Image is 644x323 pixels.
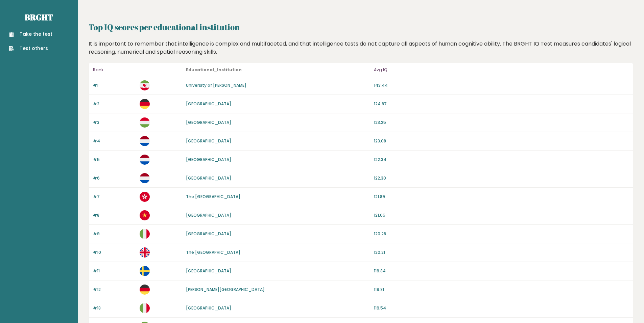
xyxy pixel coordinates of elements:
img: gb.svg [140,247,150,258]
a: [GEOGRAPHIC_DATA] [186,175,231,181]
h2: Top IQ scores per educational institution [89,21,633,33]
p: 121.65 [374,212,629,218]
p: 123.25 [374,119,629,126]
a: The [GEOGRAPHIC_DATA] [186,249,240,255]
p: 119.54 [374,305,629,311]
p: #8 [93,212,136,218]
img: de.svg [140,99,150,109]
a: [GEOGRAPHIC_DATA] [186,101,231,107]
a: [GEOGRAPHIC_DATA] [186,119,231,125]
a: [GEOGRAPHIC_DATA] [186,268,231,274]
img: nl.svg [140,155,150,165]
img: it.svg [140,229,150,239]
p: #10 [93,249,136,255]
a: Take the test [9,31,52,38]
a: [GEOGRAPHIC_DATA] [186,138,231,144]
p: 120.28 [374,231,629,237]
p: #4 [93,138,136,144]
div: It is important to remember that intelligence is complex and multifaceted, and that intelligence ... [86,40,636,56]
p: #13 [93,305,136,311]
p: 122.30 [374,175,629,181]
a: [GEOGRAPHIC_DATA] [186,157,231,162]
p: 119.84 [374,268,629,274]
a: [GEOGRAPHIC_DATA] [186,212,231,218]
p: #5 [93,157,136,163]
p: #9 [93,231,136,237]
p: 123.08 [374,138,629,144]
img: nl.svg [140,136,150,146]
p: 122.34 [374,157,629,163]
a: [GEOGRAPHIC_DATA] [186,231,231,237]
p: #11 [93,268,136,274]
b: Educational_Institution [186,67,242,73]
a: [GEOGRAPHIC_DATA] [186,305,231,311]
a: Test others [9,45,52,52]
p: Rank [93,66,136,74]
img: hu.svg [140,117,150,128]
img: de.svg [140,285,150,295]
img: hk.svg [140,192,150,202]
p: 119.81 [374,287,629,293]
img: vn.svg [140,210,150,220]
img: se.svg [140,266,150,276]
img: nl.svg [140,173,150,183]
p: #3 [93,119,136,126]
p: #1 [93,82,136,88]
p: #12 [93,287,136,293]
p: #2 [93,101,136,107]
a: Brght [25,12,53,23]
a: University of [PERSON_NAME] [186,82,246,88]
img: ir.svg [140,80,150,90]
p: 120.21 [374,249,629,255]
p: 143.44 [374,82,629,88]
p: #6 [93,175,136,181]
p: Avg IQ [374,66,629,74]
p: 124.87 [374,101,629,107]
a: [PERSON_NAME][GEOGRAPHIC_DATA] [186,287,265,292]
img: it.svg [140,303,150,313]
p: 121.89 [374,194,629,200]
a: The [GEOGRAPHIC_DATA] [186,194,240,199]
p: #7 [93,194,136,200]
